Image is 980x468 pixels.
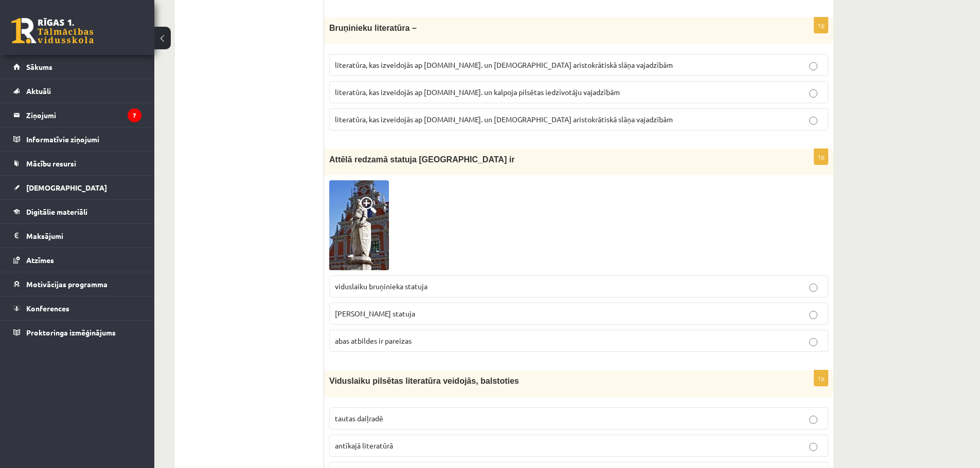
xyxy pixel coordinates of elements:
span: Atzīmes [26,255,54,265]
legend: Maksājumi [26,224,141,248]
input: literatūra, kas izveidojās ap [DOMAIN_NAME]. un [DEMOGRAPHIC_DATA] aristokrātiskā slāņa vajadzībām [809,62,817,70]
span: Sākums [26,62,52,71]
input: literatūra, kas izveidojās ap [DOMAIN_NAME]. un [DEMOGRAPHIC_DATA] aristokrātiskā slāņa vajadzībām [809,117,817,125]
input: viduslaiku bruņinieka statuja [809,284,817,292]
span: Bruņinieku literatūra – [329,24,417,32]
a: Aktuāli [13,79,141,103]
a: [DEMOGRAPHIC_DATA] [13,176,141,199]
input: abas atbildes ir pareizas [809,338,817,346]
span: Motivācijas programma [26,279,108,289]
a: Sākums [13,55,141,79]
i: 7 [128,108,141,122]
span: tautas daiļradē [335,414,383,423]
span: literatūra, kas izveidojās ap [DOMAIN_NAME]. un kalpoja pilsētas iedzīvotāju vajadzībām [335,87,620,97]
a: Konferences [13,296,141,320]
a: Digitālie materiāli [13,200,141,223]
span: Viduslaiku pilsētas literatūra veidojās, balstoties [329,377,519,385]
span: literatūra, kas izveidojās ap [DOMAIN_NAME]. un [DEMOGRAPHIC_DATA] aristokrātiskā slāņa vajadzībām [335,115,673,124]
p: 1p [814,370,828,386]
input: tautas daiļradē [809,416,817,424]
span: antīkajā literatūrā [335,441,393,450]
span: Aktuāli [26,86,51,96]
a: Motivācijas programma [13,272,141,296]
legend: Informatīvie ziņojumi [26,127,141,151]
input: antīkajā literatūrā [809,443,817,451]
span: viduslaiku bruņinieka statuja [335,282,427,291]
a: Rīgas 1. Tālmācības vidusskola [11,18,94,44]
a: Maksājumi [13,224,141,248]
span: Attēlā redzamā statuja [GEOGRAPHIC_DATA] ir [329,155,514,164]
span: abas atbildes ir pareizas [335,336,412,345]
input: [PERSON_NAME] statuja [809,311,817,319]
span: literatūra, kas izveidojās ap [DOMAIN_NAME]. un [DEMOGRAPHIC_DATA] aristokrātiskā slāņa vajadzībām [335,60,673,69]
input: literatūra, kas izveidojās ap [DOMAIN_NAME]. un kalpoja pilsētas iedzīvotāju vajadzībām [809,89,817,98]
a: Informatīvie ziņojumi [13,127,141,151]
a: Mācību resursi [13,152,141,175]
a: Proktoringa izmēģinājums [13,321,141,344]
span: Digitālie materiāli [26,207,87,216]
a: Atzīmes [13,248,141,272]
p: 1p [814,17,828,33]
legend: Ziņojumi [26,103,141,127]
a: Ziņojumi7 [13,103,141,127]
span: Proktoringa izmēģinājums [26,328,116,337]
p: 1p [814,148,828,165]
span: Mācību resursi [26,159,76,168]
span: [DEMOGRAPHIC_DATA] [26,183,107,192]
img: 1.jpg [329,180,389,270]
span: [PERSON_NAME] statuja [335,309,415,318]
span: Konferences [26,304,69,313]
